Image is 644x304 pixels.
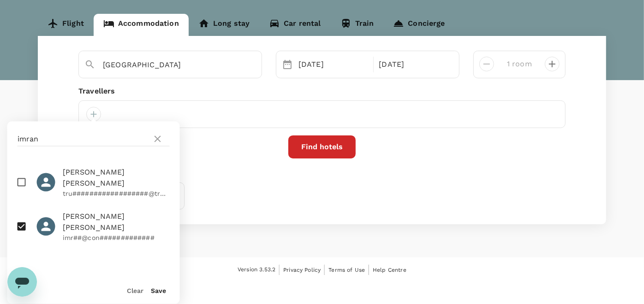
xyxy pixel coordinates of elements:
span: [PERSON_NAME] [PERSON_NAME] [63,211,170,233]
a: Long stay [189,14,259,36]
span: Version 3.53.2 [238,265,275,275]
iframe: Button to launch messaging window [7,267,37,297]
a: Help Centre [373,265,406,275]
button: Clear [127,287,144,294]
button: Save [151,287,167,294]
span: [PERSON_NAME] [PERSON_NAME] [63,167,170,189]
p: tru##################@tru####### [63,189,170,198]
a: Accommodation [94,14,189,36]
a: Flight [38,14,94,36]
div: [DATE] [376,55,452,74]
div: Travellers [78,86,566,97]
button: Open [255,64,257,66]
span: Help Centre [373,267,406,273]
a: Privacy Policy [283,265,321,275]
input: Search cities, hotels, work locations [103,58,230,72]
a: Terms of Use [328,265,365,275]
div: [DATE] [295,55,371,74]
span: Terms of Use [328,267,365,273]
button: Find hotels [288,135,356,158]
a: Car rental [259,14,331,36]
span: Privacy Policy [283,267,321,273]
p: imr##@con############# [63,233,170,242]
a: Concierge [383,14,454,36]
input: Add rooms [501,57,537,71]
input: Search for traveller [18,132,149,146]
a: Train [331,14,384,36]
button: decrease [545,57,560,71]
p: Your recent search [78,170,566,179]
